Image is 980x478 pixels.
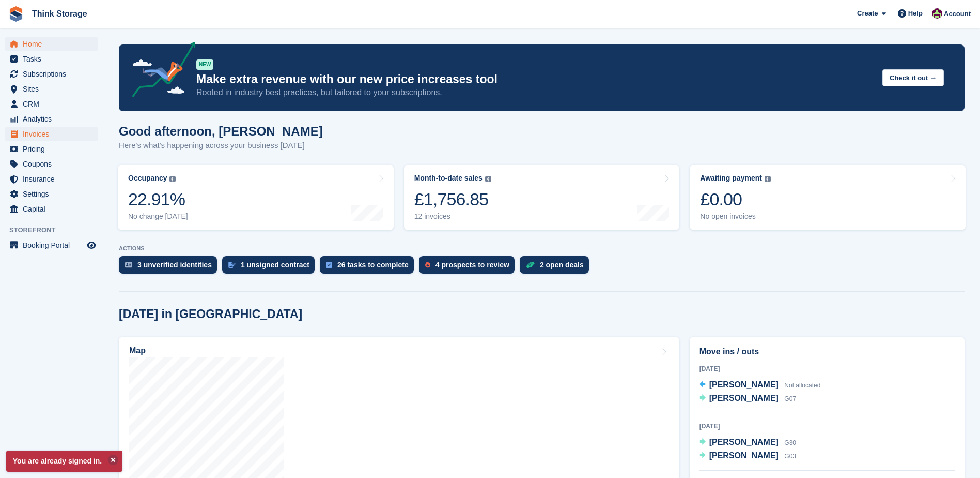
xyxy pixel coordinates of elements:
[784,453,796,460] span: G03
[85,239,98,251] a: Preview store
[119,124,323,138] h1: Good afternoon, [PERSON_NAME]
[23,67,85,81] span: Subscriptions
[337,261,409,269] div: 26 tasks to complete
[699,450,796,463] a: [PERSON_NAME] G03
[882,69,944,86] button: Check it out →
[944,9,971,19] span: Account
[709,438,779,446] span: [PERSON_NAME]
[700,189,771,210] div: £0.00
[23,112,85,126] span: Analytics
[5,238,98,252] a: menu
[5,112,98,126] a: menu
[228,262,236,268] img: contract_signature_icon-13c848040528278c33f63329250d36e43548de30e8caae1d1a13099fd9432cc5.svg
[5,67,98,81] a: menu
[128,212,188,221] div: No change [DATE]
[932,8,942,19] img: Donna
[23,97,85,111] span: CRM
[414,212,491,221] div: 12 invoices
[419,256,520,279] a: 4 prospects to review
[23,142,85,156] span: Pricing
[5,127,98,141] a: menu
[119,245,965,252] p: ACTIONS
[414,174,483,183] div: Month-to-date sales
[23,82,85,96] span: Sites
[196,59,213,70] div: NEW
[123,42,196,101] img: price-adjustments-announcement-icon-8257ccfd72463d97f412b2fc003d46551f7dbcb40ab6d574587a9cd5c0d94...
[709,394,779,402] span: [PERSON_NAME]
[700,174,762,183] div: Awaiting payment
[435,261,509,269] div: 4 prospects to review
[699,392,796,406] a: [PERSON_NAME] G07
[23,202,85,216] span: Capital
[540,261,584,269] div: 2 open deals
[5,172,98,186] a: menu
[129,346,146,355] h2: Map
[23,238,85,252] span: Booking Portal
[520,256,594,279] a: 2 open deals
[23,52,85,66] span: Tasks
[5,187,98,201] a: menu
[23,157,85,171] span: Coupons
[169,176,176,182] img: icon-info-grey-7440780725fd019a000dd9b08b2336e03edf1995a4989e88bcd33f0948082b44.svg
[699,422,955,431] div: [DATE]
[196,72,874,87] p: Make extra revenue with our new price increases tool
[485,176,491,182] img: icon-info-grey-7440780725fd019a000dd9b08b2336e03edf1995a4989e88bcd33f0948082b44.svg
[9,225,103,235] span: Storefront
[784,382,820,389] span: Not allocated
[690,165,966,230] a: Awaiting payment £0.00 No open invoices
[709,380,779,389] span: [PERSON_NAME]
[765,176,771,182] img: icon-info-grey-7440780725fd019a000dd9b08b2336e03edf1995a4989e88bcd33f0948082b44.svg
[137,261,212,269] div: 3 unverified identities
[125,262,132,268] img: verify_identity-adf6edd0f0f0b5bbfe63781bf79b02c33cf7c696d77639b501bdc392416b5a36.svg
[700,212,771,221] div: No open invoices
[23,37,85,51] span: Home
[128,189,188,210] div: 22.91%
[119,140,323,152] p: Here's what's happening across your business [DATE]
[6,451,122,472] p: You are already signed in.
[5,82,98,96] a: menu
[404,165,680,230] a: Month-to-date sales £1,756.85 12 invoices
[699,379,821,392] a: [PERSON_NAME] Not allocated
[5,142,98,156] a: menu
[119,256,222,279] a: 3 unverified identities
[23,187,85,201] span: Settings
[857,8,878,19] span: Create
[699,364,955,374] div: [DATE]
[784,439,796,446] span: G30
[414,189,491,210] div: £1,756.85
[699,436,796,450] a: [PERSON_NAME] G30
[196,87,874,98] p: Rooted in industry best practices, but tailored to your subscriptions.
[8,6,24,22] img: stora-icon-8386f47178a22dfd0bd8f6a31ec36ba5ce8667c1dd55bd0f319d3a0aa187defe.svg
[699,346,955,358] h2: Move ins / outs
[241,261,309,269] div: 1 unsigned contract
[28,5,91,22] a: Think Storage
[128,174,167,183] div: Occupancy
[326,262,332,268] img: task-75834270c22a3079a89374b754ae025e5fb1db73e45f91037f5363f120a921f8.svg
[526,261,535,268] img: deal-1b604bf984904fb50ccaf53a9ad4b4a5d6e5aea283cecdc64d6e3604feb123c2.svg
[5,157,98,171] a: menu
[908,8,923,19] span: Help
[784,395,796,402] span: G07
[425,262,430,268] img: prospect-51fa495bee0391a8d652442698ab0144808aea92771e9ea1ae160a38d050c398.svg
[23,127,85,141] span: Invoices
[119,307,302,321] h2: [DATE] in [GEOGRAPHIC_DATA]
[222,256,320,279] a: 1 unsigned contract
[709,451,779,460] span: [PERSON_NAME]
[5,37,98,51] a: menu
[320,256,419,279] a: 26 tasks to complete
[23,172,85,186] span: Insurance
[5,97,98,111] a: menu
[5,202,98,216] a: menu
[118,165,394,230] a: Occupancy 22.91% No change [DATE]
[5,52,98,66] a: menu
